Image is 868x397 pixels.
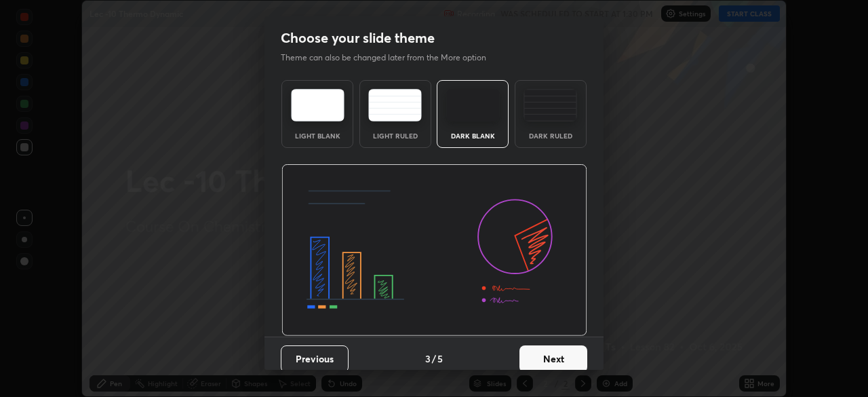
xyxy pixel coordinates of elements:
h4: / [432,352,436,366]
img: darkTheme.f0cc69e5.svg [446,89,500,121]
h4: 3 [425,352,431,366]
img: darkRuledTheme.de295e13.svg [524,89,577,121]
p: Theme can also be changed later from the More option [281,52,500,64]
button: Next [519,345,587,373]
div: Light Ruled [368,132,422,139]
div: Dark Ruled [524,132,578,139]
img: lightRuledTheme.5fabf969.svg [368,89,422,121]
button: Previous [281,345,349,373]
div: Dark Blank [446,132,500,139]
h4: 5 [437,352,443,366]
div: Light Blank [290,132,344,139]
img: darkThemeBanner.d06ce4a2.svg [281,164,587,337]
img: lightTheme.e5ed3b09.svg [291,89,344,121]
h2: Choose your slide theme [281,29,435,47]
